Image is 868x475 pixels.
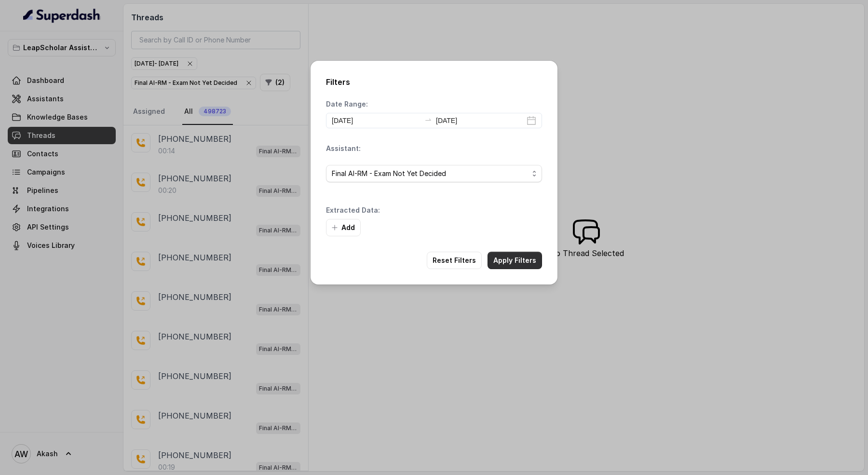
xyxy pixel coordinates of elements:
[424,116,432,123] span: to
[326,165,542,182] button: Final AI-RM - Exam Not Yet Decided
[332,115,420,126] input: Start date
[326,205,380,215] p: Extracted Data:
[427,252,482,269] button: Reset Filters
[326,144,361,153] p: Assistant:
[326,99,368,109] p: Date Range:
[326,76,542,88] h2: Filters
[488,252,542,269] button: Apply Filters
[436,115,525,126] input: End date
[332,168,529,179] span: Final AI-RM - Exam Not Yet Decided
[326,219,361,236] button: Add
[424,116,432,123] span: swap-right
